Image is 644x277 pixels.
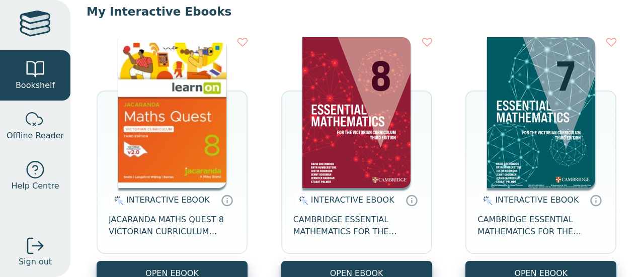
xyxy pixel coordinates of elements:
[111,195,124,207] img: interactive.svg
[109,214,235,238] span: JACARANDA MATHS QUEST 8 VICTORIAN CURRICULUM LEARNON EBOOK 3E
[11,180,59,192] span: Help Centre
[590,194,602,206] a: Interactive eBooks are accessed online via the publisher’s portal. They contain interactive resou...
[293,214,420,238] span: CAMBRIDGE ESSENTIAL MATHEMATICS FOR THE VICTORIAN CURRICULUM YEAR 8 EBOOK 3E
[19,256,52,268] span: Sign out
[480,195,493,207] img: interactive.svg
[487,37,595,188] img: 74ac9c93-f18e-48ff-8845-8bc424c3d3aa.jpg
[495,195,579,205] span: INTERACTIVE EBOOK
[87,4,628,19] p: My Interactive Ebooks
[296,195,308,207] img: interactive.svg
[477,214,604,238] span: CAMBRIDGE ESSENTIAL MATHEMATICS FOR THE VICTORIAN CURRICULUM YEAR 7 3E ONLINE TEACHING SUITE
[7,130,64,142] span: Offline Reader
[302,37,411,188] img: bedfc1f2-ad15-45fb-9889-51f3863b3b8f.png
[16,79,55,91] span: Bookshelf
[118,37,226,188] img: c004558a-e884-43ec-b87a-da9408141e80.jpg
[221,194,233,206] a: Interactive eBooks are accessed online via the publisher’s portal. They contain interactive resou...
[311,195,394,205] span: INTERACTIVE EBOOK
[126,195,210,205] span: INTERACTIVE EBOOK
[406,194,418,206] a: Interactive eBooks are accessed online via the publisher’s portal. They contain interactive resou...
